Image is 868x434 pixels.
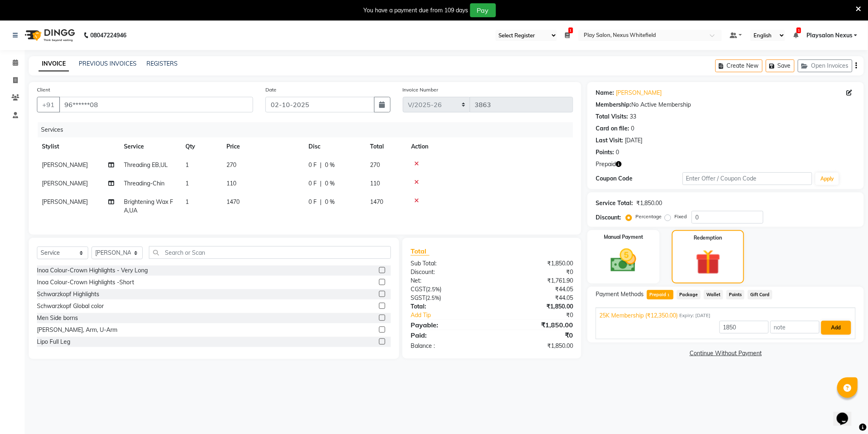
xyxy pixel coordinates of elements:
span: 0 F [308,198,317,206]
span: 1470 [226,198,240,206]
span: 0 F [308,161,317,169]
div: You have a payment due from 109 days [364,6,468,15]
b: 08047224946 [90,24,126,47]
div: ₹1,850.00 [492,259,579,268]
input: Enter Offer / Coupon Code [683,172,813,185]
th: Stylist [37,137,119,156]
label: Redemption [694,234,722,242]
div: ₹1,761.90 [492,276,579,285]
a: INVOICE [39,57,69,71]
button: Pay [470,3,496,17]
button: Add [821,321,851,335]
th: Disc [304,137,365,156]
div: Sub Total: [404,259,492,268]
div: ( ) [404,294,492,302]
input: Search or Scan [149,246,391,259]
label: Percentage [635,213,662,220]
div: ₹0 [492,330,579,340]
div: [PERSON_NAME], Arm, U-Arm [37,326,117,334]
div: Service Total: [596,199,633,208]
div: ₹1,850.00 [492,320,579,330]
span: 1 [185,161,189,169]
span: Wallet [704,290,723,299]
span: Prepaid [596,160,616,169]
span: 0 F [308,179,317,188]
a: PREVIOUS INVOICES [79,60,137,67]
span: Brightening Wax FA,UA [124,198,173,214]
span: | [320,179,322,188]
span: Points [726,290,745,299]
input: Amount [720,321,769,333]
span: [PERSON_NAME] [42,198,88,206]
div: Name: [596,89,614,97]
a: Add Tip [404,311,507,320]
div: Points: [596,148,614,157]
div: ₹44.05 [492,285,579,294]
button: Open Invoices [798,59,852,72]
span: Threading-Chin [124,180,164,187]
input: Search by Name/Mobile/Email/Code [59,97,253,112]
div: Membership: [596,101,631,109]
span: 110 [226,180,236,187]
div: Schwarzkopf Global color [37,302,104,311]
div: 0 [616,148,619,157]
div: Net: [404,276,492,285]
span: | [320,198,322,206]
div: ₹44.05 [492,294,579,302]
div: ₹0 [492,268,579,276]
span: 1470 [370,198,383,206]
input: note [770,321,820,333]
th: Total [365,137,406,156]
div: ₹1,850.00 [492,302,579,311]
span: Playsalon Nexus [806,31,852,40]
a: REGISTERS [146,60,178,67]
div: Paid: [404,330,492,340]
span: 0 % [325,179,335,188]
div: No Active Membership [596,101,856,109]
div: ₹1,850.00 [492,342,579,350]
img: _cash.svg [603,246,644,275]
button: +91 [37,97,60,112]
span: CGST [411,286,426,293]
div: ₹1,850.00 [636,199,662,208]
div: Total: [404,302,492,311]
div: Schwarzkopf Highlights [37,290,99,299]
th: Price [222,137,304,156]
span: SGST [411,294,425,302]
span: Prepaid [647,290,674,299]
span: | [320,161,322,169]
div: Inoa Colour-Crown Highlights -Short [37,278,134,287]
span: 2.5% [427,295,439,301]
div: Inoa Colour-Crown Highlights - Very Long [37,266,148,275]
img: logo [21,24,77,47]
span: 1 [667,293,671,298]
th: Service [119,137,180,156]
span: Package [677,290,701,299]
span: 110 [370,180,380,187]
div: 0 [631,124,634,133]
label: Manual Payment [604,233,643,241]
div: ₹0 [507,311,580,320]
div: Men Side borns [37,314,78,322]
button: Save [766,59,795,72]
div: Discount: [596,213,621,222]
label: Fixed [674,213,687,220]
div: Card on file: [596,124,629,133]
img: _gift.svg [688,247,729,278]
span: Total [411,247,429,256]
span: 25K Membership (₹12,350.00) [599,311,678,320]
span: 270 [370,161,380,169]
span: 1 [185,180,189,187]
span: 1 [185,198,189,206]
span: 1 [797,27,801,33]
a: 1 [565,32,570,39]
div: Total Visits: [596,112,628,121]
div: Discount: [404,268,492,276]
div: ( ) [404,285,492,294]
span: 1 [569,27,573,33]
a: 1 [793,32,798,39]
span: [PERSON_NAME] [42,161,88,169]
th: Qty [180,137,222,156]
iframe: chat widget [834,401,860,426]
label: Invoice Number [403,86,439,94]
